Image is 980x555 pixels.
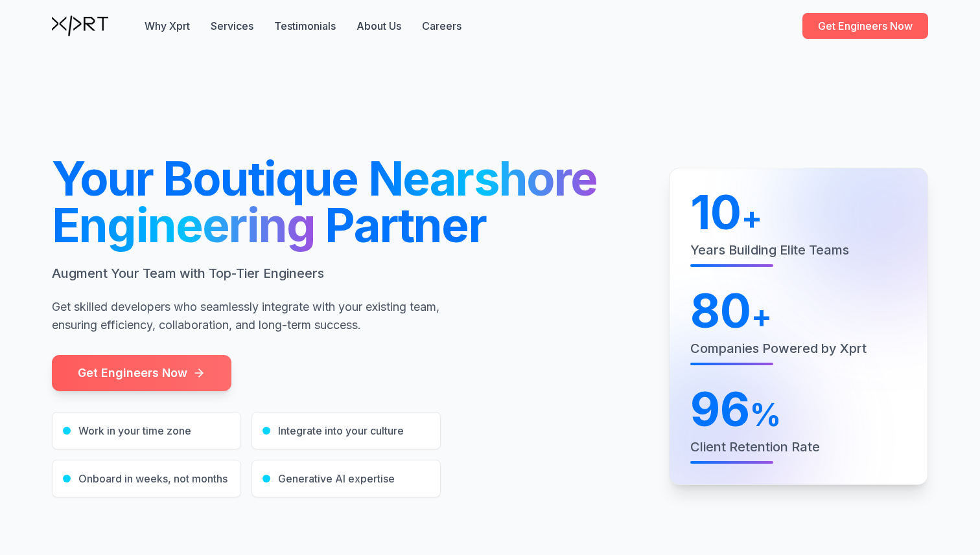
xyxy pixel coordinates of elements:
[52,16,108,36] img: Xprt Logo
[690,339,907,357] p: Companies Powered by Xprt
[145,18,190,34] button: Why Xprt
[52,197,315,253] span: Engineering
[751,301,772,332] span: +
[690,241,907,259] p: Years Building Elite Teams
[750,400,781,431] span: %
[690,189,741,236] span: 10
[278,471,395,486] span: Generative AI expertise
[690,288,751,334] span: 80
[368,150,598,207] span: Nearshore
[52,298,441,334] p: Get skilled developers who seamlessly integrate with your existing team, ensuring efficiency, col...
[78,471,227,486] span: Onboard in weeks, not months
[422,18,461,34] a: Careers
[356,18,401,34] a: About Us
[52,155,638,249] h1: Your Boutique Partner
[211,18,253,34] button: Services
[78,423,191,438] span: Work in your time zone
[52,355,231,391] a: Get Engineers Now
[690,438,907,456] p: Client Retention Rate
[274,18,336,34] button: Testimonials
[690,386,750,433] span: 96
[52,264,441,282] p: Augment Your Team with Top-Tier Engineers
[741,203,762,234] span: +
[278,423,404,438] span: Integrate into your culture
[802,13,928,39] a: Get Engineers Now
